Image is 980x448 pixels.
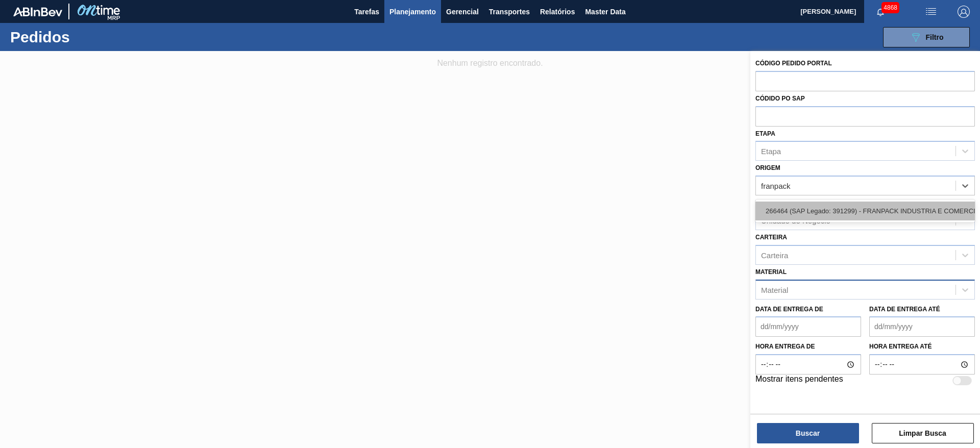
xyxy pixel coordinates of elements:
[869,316,975,337] input: dd/mm/yyyy
[925,6,937,18] img: userActions
[755,202,975,220] div: 266464 (SAP Legado: 391299) - FRANPACK INDUSTRIA E COMERCIO DE EMBALAG-ENS EIRELI-
[389,6,436,18] span: Planejamento
[864,5,897,19] button: Notificações
[755,130,775,137] label: Etapa
[755,306,823,313] label: Data de Entrega de
[761,251,788,259] div: Carteira
[354,6,379,18] span: Tarefas
[881,2,899,13] span: 4868
[883,27,970,47] button: Filtro
[755,316,861,337] input: dd/mm/yyyy
[755,164,780,171] label: Origem
[755,375,843,387] label: Mostrar itens pendentes
[10,31,163,43] h1: Pedidos
[755,199,782,206] label: Destino
[761,147,781,156] div: Etapa
[926,33,944,41] span: Filtro
[755,60,832,67] label: Código Pedido Portal
[540,6,575,18] span: Relatórios
[755,234,787,241] label: Carteira
[13,7,62,16] img: TNhmsLtSVTkK8tSr43FrP2fwEKptu5GPRR3wAAAABJRU5ErkJggg==
[869,339,975,354] label: Hora entrega até
[755,339,861,354] label: Hora entrega de
[585,6,625,18] span: Master Data
[761,285,788,294] div: Material
[755,268,787,276] label: Material
[958,6,970,18] img: Logout
[869,306,940,313] label: Data de Entrega até
[489,6,530,18] span: Transportes
[755,95,805,102] label: Códido PO SAP
[446,6,479,18] span: Gerencial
